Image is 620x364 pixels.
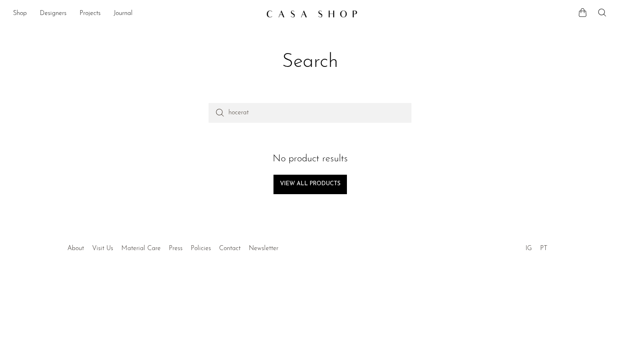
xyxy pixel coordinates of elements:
h2: No product results [63,151,557,167]
ul: Quick links [63,239,282,254]
a: Policies [191,245,211,252]
h1: Search [63,49,557,75]
a: Shop [13,9,27,19]
a: Journal [114,9,133,19]
a: View all products [273,175,347,194]
ul: Social Medias [521,239,551,254]
a: Press [169,245,183,252]
a: PT [540,245,547,252]
a: Projects [80,9,101,19]
a: Visit Us [92,245,113,252]
a: Material Care [121,245,161,252]
nav: Desktop navigation [13,7,260,21]
a: IG [525,245,532,252]
a: Contact [219,245,241,252]
input: Perform a search [209,103,411,122]
a: Designers [40,9,67,19]
a: About [67,245,84,252]
ul: NEW HEADER MENU [13,7,260,21]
